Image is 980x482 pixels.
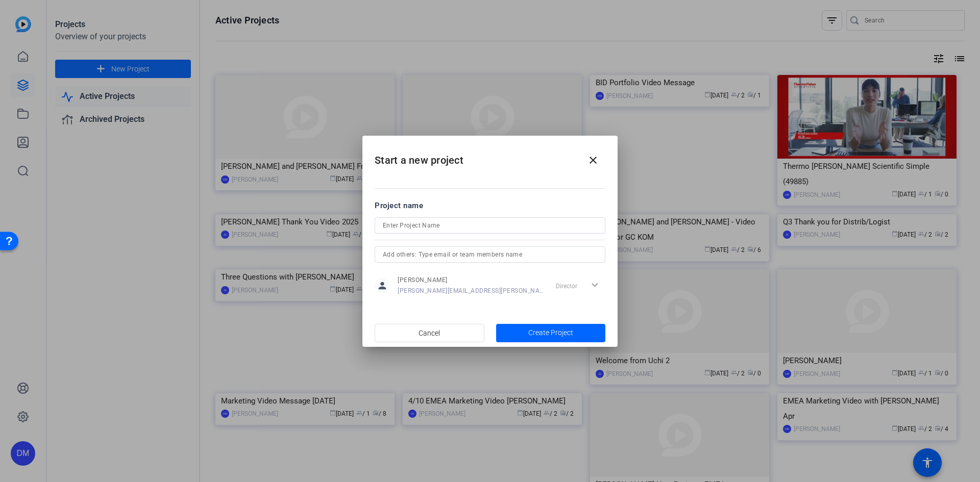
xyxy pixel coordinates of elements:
[375,324,484,342] button: Cancel
[362,136,618,177] h2: Start a new project
[496,324,606,342] button: Create Project
[398,276,544,284] span: [PERSON_NAME]
[587,154,599,166] mat-icon: close
[419,323,440,343] span: Cancel
[375,200,605,211] div: Project name
[383,248,597,261] input: Add others: Type email or team members name
[528,327,573,338] span: Create Project
[375,278,390,293] mat-icon: person
[398,287,544,295] span: [PERSON_NAME][EMAIL_ADDRESS][PERSON_NAME][DOMAIN_NAME]
[383,219,597,232] input: Enter Project Name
